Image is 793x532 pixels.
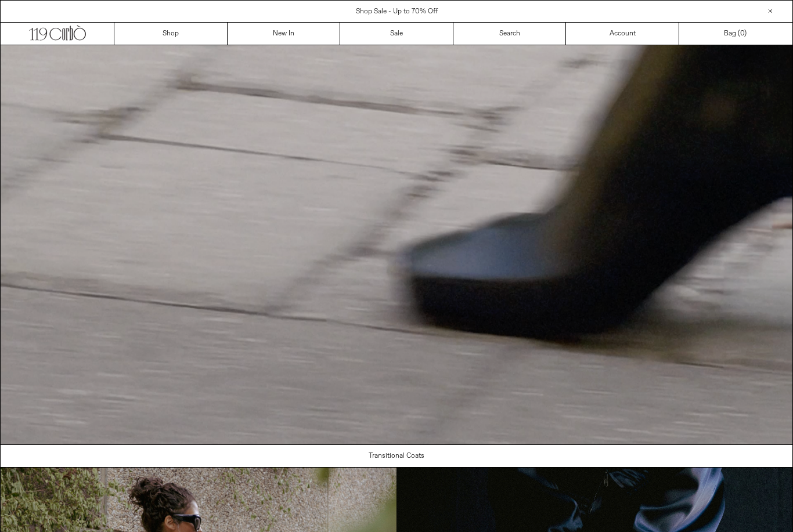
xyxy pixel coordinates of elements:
[679,23,792,45] a: Bag ()
[566,23,679,45] a: Account
[1,445,793,467] a: Transitional Coats
[114,23,228,45] a: Shop
[340,23,453,45] a: Sale
[228,23,341,45] a: New In
[740,29,744,38] span: 0
[1,45,792,444] video: Your browser does not support the video tag.
[356,7,438,16] a: Shop Sale - Up to 70% Off
[740,28,747,39] span: )
[1,438,792,447] a: Your browser does not support the video tag.
[453,23,567,45] a: Search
